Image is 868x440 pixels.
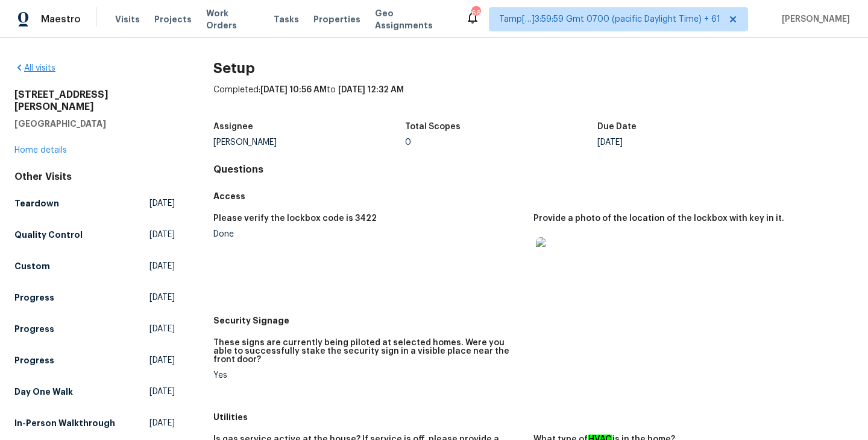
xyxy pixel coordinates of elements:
[149,260,175,272] span: [DATE]
[14,381,175,403] a: Day One Walk[DATE]
[115,13,140,25] span: Visits
[777,13,850,25] span: [PERSON_NAME]
[14,417,115,429] h5: In-Person Walkthrough
[149,197,175,209] span: [DATE]
[274,15,299,24] span: Tasks
[149,323,175,335] span: [DATE]
[533,214,784,223] h5: Provide a photo of the location of the lockbox with key in it.
[14,193,175,214] a: Teardown[DATE]
[14,318,175,340] a: Progress[DATE]
[149,417,175,429] span: [DATE]
[213,371,524,380] div: Yes
[14,386,73,398] h5: Day One Walk
[597,123,637,131] h5: Due Date
[14,292,54,304] h5: Progress
[213,214,377,223] h5: Please verify the lockbox code is 3422
[14,255,175,277] a: Custom[DATE]
[154,13,192,25] span: Projects
[213,164,854,176] h4: Questions
[149,386,175,398] span: [DATE]
[14,349,175,371] a: Progress[DATE]
[405,138,597,147] div: 0
[213,138,406,147] div: [PERSON_NAME]
[206,7,259,31] span: Work Orders
[260,86,327,94] span: [DATE] 10:56 AM
[313,13,360,25] span: Properties
[14,354,54,366] h5: Progress
[213,123,253,131] h5: Assignee
[213,314,854,327] h5: Security Signage
[14,118,175,130] h5: [GEOGRAPHIC_DATA]
[41,13,81,25] span: Maestro
[338,86,404,94] span: [DATE] 12:32 AM
[213,190,854,202] h5: Access
[14,323,54,335] h5: Progress
[149,229,175,241] span: [DATE]
[597,138,790,147] div: [DATE]
[213,62,854,74] h2: Setup
[14,171,175,183] div: Other Visits
[471,7,480,19] div: 668
[149,354,175,366] span: [DATE]
[14,146,67,155] a: Home details
[499,13,720,25] span: Tamp[…]3:59:59 Gmt 0700 (pacific Daylight Time) + 61
[14,89,175,113] h2: [STREET_ADDRESS][PERSON_NAME]
[213,230,524,238] div: Done
[14,412,175,434] a: In-Person Walkthrough[DATE]
[149,292,175,304] span: [DATE]
[14,64,55,72] a: All visits
[14,260,50,272] h5: Custom
[14,197,59,209] h5: Teardown
[213,339,524,364] h5: These signs are currently being piloted at selected homes. Were you able to successfully stake th...
[375,7,451,31] span: Geo Assignments
[14,287,175,308] a: Progress[DATE]
[14,229,83,241] h5: Quality Control
[213,84,854,115] div: Completed: to
[14,224,175,246] a: Quality Control[DATE]
[405,123,461,131] h5: Total Scopes
[213,411,854,423] h5: Utilities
